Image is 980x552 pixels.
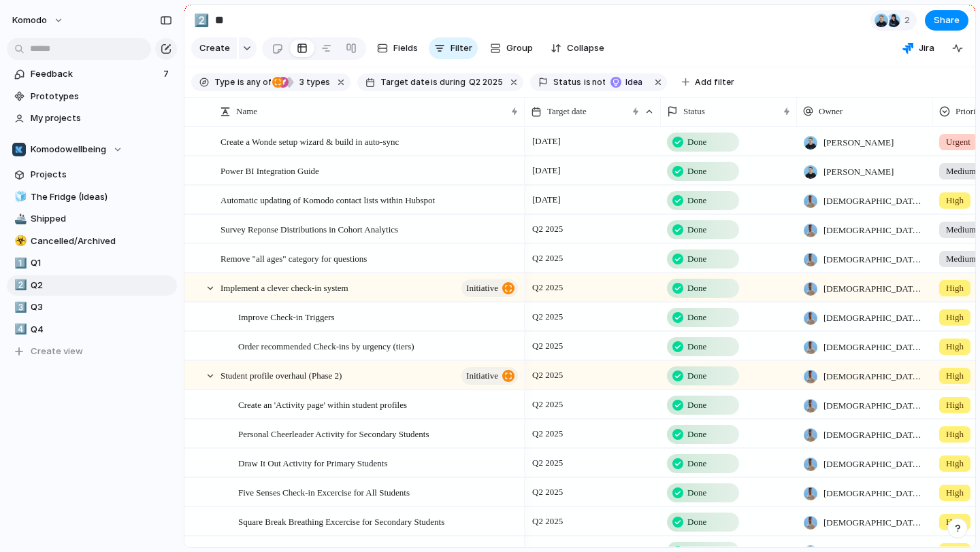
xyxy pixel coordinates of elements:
[946,135,970,149] span: Urgent
[946,311,964,324] span: High
[461,279,518,297] button: initiative
[295,77,306,87] span: 3
[695,76,734,88] span: Add filter
[545,37,610,59] button: Collapse
[14,211,24,227] div: 🚢
[674,73,742,92] button: Add filter
[14,233,24,249] div: ☣️
[529,162,564,179] span: [DATE]
[393,41,418,55] span: Fields
[819,105,843,118] span: Owner
[946,457,964,470] span: High
[823,253,927,266] span: [DEMOGRAPHIC_DATA][PERSON_NAME]
[946,194,964,207] span: High
[220,279,348,295] span: Implement a clever check-in system
[12,256,26,270] button: 1️⃣
[12,323,26,337] button: 4️⃣
[529,338,566,354] span: Q2 2025
[529,455,566,471] span: Q2 2025
[7,165,177,185] a: Projects
[946,515,964,529] span: High
[925,10,968,31] button: Share
[7,275,177,296] a: 2️⃣Q2
[7,297,177,317] a: 3️⃣Q3
[438,76,465,88] span: during
[823,487,927,500] span: [DEMOGRAPHIC_DATA][PERSON_NAME]
[236,105,257,118] span: Name
[687,165,706,178] span: Done
[199,41,230,55] span: Create
[946,369,964,383] span: High
[529,133,564,150] span: [DATE]
[687,135,706,149] span: Done
[823,458,927,471] span: [DEMOGRAPHIC_DATA][PERSON_NAME]
[220,133,399,149] span: Create a Wonde setup wizard & build in auto-sync
[7,320,177,340] a: 4️⃣Q4
[12,300,26,314] button: 3️⃣
[6,10,71,31] button: Komodo
[7,231,177,252] a: ☣️Cancelled/Archived
[238,338,414,353] span: Order recommended Check-ins by urgency (tiers)
[12,279,26,292] button: 2️⃣
[946,223,976,237] span: Medium
[12,212,26,226] button: 🚢
[238,426,429,441] span: Personal Cheerleader Activity for Secondary Students
[897,38,940,58] button: Jira
[220,367,342,383] span: Student profile overhaul (Phase 2)
[529,426,566,442] span: Q2 2025
[567,41,604,55] span: Collapse
[687,311,706,324] span: Done
[687,252,706,266] span: Done
[547,105,587,118] span: Target date
[553,76,581,88] span: Status
[14,322,24,337] div: 4️⃣
[483,37,540,59] button: Group
[220,192,435,207] span: Automatic updating of Komodo contact lists within Hubspot
[163,67,171,81] span: 7
[904,14,914,27] span: 2
[687,223,706,237] span: Done
[31,67,159,81] span: Feedback
[823,165,894,179] span: [PERSON_NAME]
[31,279,172,292] span: Q2
[529,367,566,383] span: Q2 2025
[687,340,706,353] span: Done
[529,513,566,530] span: Q2 2025
[946,398,964,412] span: High
[7,64,177,84] a: Feedback7
[687,457,706,470] span: Done
[380,76,429,88] span: Target date
[31,300,172,314] span: Q3
[31,323,172,337] span: Q4
[372,37,423,59] button: Fields
[529,309,566,325] span: Q2 2025
[946,165,976,178] span: Medium
[591,76,606,88] span: not
[220,250,367,266] span: Remove "all ages" category for questions
[31,345,83,358] span: Create view
[7,209,177,229] a: 🚢Shipped
[7,108,177,128] a: My projects
[272,75,333,90] button: 3 types
[12,235,26,248] button: ☣️
[214,76,235,88] span: Type
[31,143,106,156] span: Komodowellbeing
[823,341,927,354] span: [DEMOGRAPHIC_DATA][PERSON_NAME]
[625,76,645,88] span: Idea
[823,516,927,530] span: [DEMOGRAPHIC_DATA][PERSON_NAME]
[823,370,927,383] span: [DEMOGRAPHIC_DATA][PERSON_NAME]
[584,76,591,88] span: is
[687,486,706,500] span: Done
[31,90,172,103] span: Prototypes
[220,162,319,178] span: Power BI Integration Guide
[687,194,706,207] span: Done
[687,281,706,295] span: Done
[244,76,271,88] span: any of
[529,192,564,208] span: [DATE]
[235,75,274,90] button: isany of
[238,513,444,529] span: Square Break Breathing Excercise for Secondary Students
[429,75,468,90] button: isduring
[431,76,438,88] span: is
